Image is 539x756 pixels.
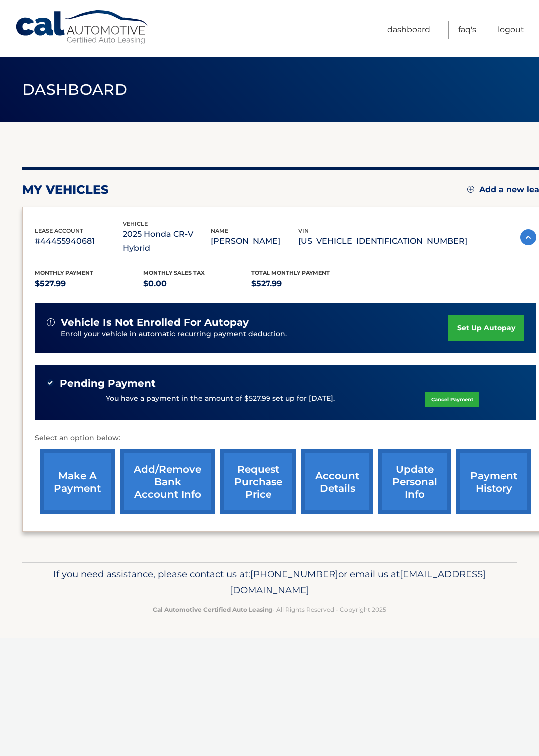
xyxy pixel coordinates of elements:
a: Add/Remove bank account info [120,449,215,514]
span: lease account [35,227,83,234]
a: FAQ's [458,21,476,39]
a: Logout [498,21,524,39]
a: payment history [456,449,531,514]
a: Cancel Payment [425,392,479,407]
p: [US_VEHICLE_IDENTIFICATION_NUMBER] [298,234,467,248]
a: Cal Automotive [15,10,150,45]
span: Pending Payment [60,377,156,390]
p: $527.99 [251,277,359,291]
span: Monthly Payment [35,269,93,276]
p: #44455940681 [35,234,123,248]
span: Dashboard [22,80,127,99]
p: You have a payment in the amount of $527.99 set up for [DATE]. [106,393,335,404]
img: check-green.svg [47,379,54,386]
span: vin [298,227,309,234]
a: account details [301,449,373,514]
span: name [211,227,228,234]
p: 2025 Honda CR-V Hybrid [123,227,211,255]
span: vehicle [123,220,148,227]
h2: my vehicles [22,182,109,197]
span: [PHONE_NUMBER] [250,568,338,580]
img: add.svg [467,186,474,193]
img: accordion-active.svg [520,229,536,245]
a: update personal info [378,449,451,514]
span: [EMAIL_ADDRESS][DOMAIN_NAME] [230,568,486,596]
span: Monthly sales Tax [143,269,205,276]
p: [PERSON_NAME] [211,234,298,248]
a: make a payment [40,449,115,514]
a: request purchase price [220,449,296,514]
p: If you need assistance, please contact us at: or email us at [37,566,502,598]
strong: Cal Automotive Certified Auto Leasing [153,606,272,613]
span: vehicle is not enrolled for autopay [61,316,249,329]
span: Total Monthly Payment [251,269,330,276]
p: Select an option below: [35,432,536,444]
a: Dashboard [387,21,430,39]
p: $0.00 [143,277,252,291]
p: - All Rights Reserved - Copyright 2025 [37,604,502,615]
img: alert-white.svg [47,318,55,326]
p: Enroll your vehicle in automatic recurring payment deduction. [61,329,448,340]
p: $527.99 [35,277,143,291]
a: set up autopay [448,315,524,341]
